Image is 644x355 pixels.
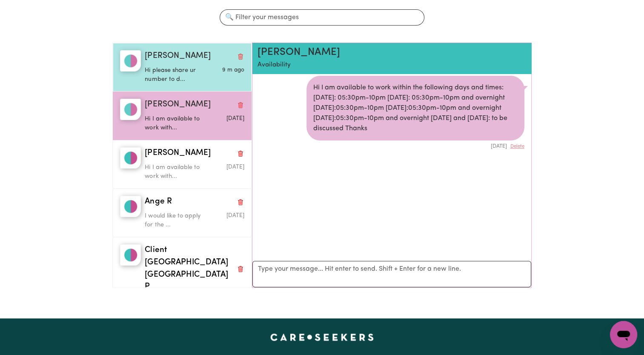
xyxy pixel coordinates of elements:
[145,50,210,63] span: [PERSON_NAME]
[145,163,211,181] p: Hi I am available to work with...
[237,263,244,275] button: Delete conversation
[145,244,233,293] span: Client [GEOGRAPHIC_DATA] [GEOGRAPHIC_DATA] P
[306,76,524,140] div: Hi I am available to work within the following days and times: [DATE]: 05:30pm-10pm [DATE]: 05:30...
[226,213,244,218] span: Message sent on August 1, 2025
[145,115,211,133] p: Hi I am available to work with...
[120,244,141,266] img: Client Guildford NSW P
[113,237,252,322] button: Client Guildford NSW PClient [GEOGRAPHIC_DATA] [GEOGRAPHIC_DATA] PDelete conversationI would like...
[120,50,141,72] img: Noah M
[113,43,252,92] button: Noah M[PERSON_NAME]Delete conversationHi please share ur number to d...Message sent on September ...
[510,143,524,150] button: Delete
[145,99,210,111] span: [PERSON_NAME]
[258,60,481,70] p: Availability
[120,147,141,169] img: Timothy B
[306,140,524,150] div: [DATE]
[222,67,244,73] span: Message sent on September 1, 2025
[226,116,244,121] span: Message sent on August 1, 2025
[113,140,252,189] button: Timothy B[PERSON_NAME]Delete conversationHi I am available to work with...Message sent on August ...
[610,321,637,348] iframe: Button to launch messaging window
[120,196,141,217] img: Ange R
[237,99,244,110] button: Delete conversation
[220,9,424,26] input: 🔍 Filter your messages
[270,334,374,341] a: Careseekers home page
[145,212,211,230] p: I would like to apply for the ...
[237,196,244,207] button: Delete conversation
[258,46,481,59] h2: [PERSON_NAME]
[237,51,244,62] button: Delete conversation
[145,196,172,208] span: Ange R
[145,147,210,160] span: [PERSON_NAME]
[120,99,141,120] img: Graham R
[226,164,244,170] span: Message sent on August 1, 2025
[237,148,244,159] button: Delete conversation
[145,66,211,84] p: Hi please share ur number to d...
[113,189,252,237] button: Ange RAnge RDelete conversationI would like to apply for the ...Message sent on August 1, 2025
[113,92,252,140] button: Graham R[PERSON_NAME]Delete conversationHi I am available to work with...Message sent on August 1...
